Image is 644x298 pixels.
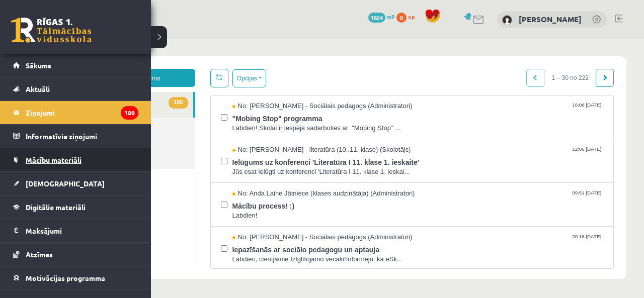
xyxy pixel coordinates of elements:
[13,101,138,124] a: Ziņojumi180
[26,155,82,164] span: Mācību materiāli
[368,13,395,21] a: 1824 mP
[13,148,138,171] a: Mācību materiāli
[13,219,138,242] a: Maksājumi
[30,79,154,105] a: Nosūtītie
[192,150,563,181] a: No: Anda Laine Jātniece (klases audzinātāja) (Administratori) 09:51 [DATE] Mācību process! :) Lab...
[192,116,563,129] span: Ielūgums uz konferenci 'Literatūra I 11. klase 1. ieskaite'
[13,77,138,101] a: Aktuāli
[13,195,138,219] a: Digitālie materiāli
[26,101,138,124] legend: Ziņojumi
[192,194,372,204] span: No: [PERSON_NAME] - Sociālais pedagogs (Administratori)
[192,160,563,172] span: Mācību process! :)
[530,194,563,202] span: 20:16 [DATE]
[192,129,563,138] span: Jūs esat ielūgti uz konferenci 'Literatūra I 11. klase 1. ieskai...
[192,107,563,138] a: No: [PERSON_NAME] - literatūra (10.,11. klase) (Skolotājs) 12:06 [DATE] Ielūgums uz konferenci 'L...
[192,107,371,116] span: No: [PERSON_NAME] - literatūra (10.,11. klase) (Skolotājs)
[192,63,372,72] span: No: [PERSON_NAME] - Sociālais pedagogs (Administratori)
[13,172,138,195] a: [DEMOGRAPHIC_DATA]
[26,179,105,188] span: [DEMOGRAPHIC_DATA]
[387,13,395,21] span: mP
[192,172,563,182] span: Labdien!
[13,243,138,266] a: Atzīmes
[30,30,155,48] a: Jauns ziņojums
[192,194,563,225] a: No: [PERSON_NAME] - Sociālais pedagogs (Administratori) 20:16 [DATE] Iepazīšanās ar sociālo pedag...
[13,266,138,289] a: Motivācijas programma
[128,58,147,70] span: 180
[26,273,105,282] span: Motivācijas programma
[26,250,53,259] span: Atzīmes
[192,150,375,160] span: No: Anda Laine Jātniece (klases audzinātāja) (Administratori)
[519,14,582,24] a: [PERSON_NAME]
[192,63,563,94] a: No: [PERSON_NAME] - Sociālais pedagogs (Administratori) 16:06 [DATE] "Mobing Stop" programma Labd...
[504,30,556,48] span: 1 – 30 no 222
[502,15,512,25] img: Daniela Fedukoviča
[121,106,138,120] i: 180
[368,13,385,23] span: 1824
[26,61,51,70] span: Sākums
[408,13,415,21] span: xp
[192,72,563,85] span: "Mobing Stop" programma
[192,216,563,226] span: Labdien, cienījamie Izfglītojamo vecāki!Informēju, ka eSk...
[192,85,563,94] span: Labdien! Skolai ir iespēja sadarboties ar "Mobing Stop" ...
[396,13,407,23] span: 0
[530,150,563,158] span: 09:51 [DATE]
[396,13,420,21] a: 0 xp
[192,31,226,49] button: Opcijas
[26,203,86,212] span: Digitālie materiāli
[30,53,153,79] a: 180Ienākošie
[30,105,154,130] a: Dzēstie
[26,84,50,93] span: Aktuāli
[13,125,138,148] a: Informatīvie ziņojumi
[530,63,563,70] span: 16:06 [DATE]
[13,54,138,77] a: Sākums
[26,125,138,148] legend: Informatīvie ziņojumi
[26,219,138,242] legend: Maksājumi
[530,107,563,114] span: 12:06 [DATE]
[11,18,92,43] a: Rīgas 1. Tālmācības vidusskola
[192,204,563,216] span: Iepazīšanās ar sociālo pedagogu un aptauja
